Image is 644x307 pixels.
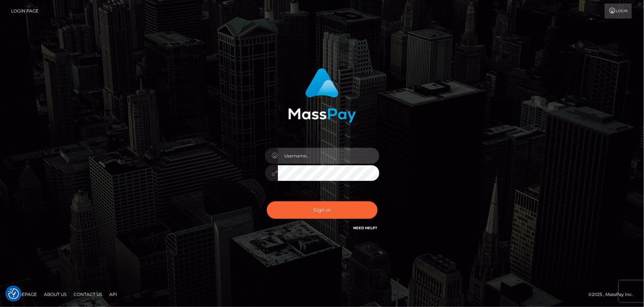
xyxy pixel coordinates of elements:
a: Login Page [11,4,39,19]
button: Consent Preferences [8,288,19,299]
img: Revisit consent button [8,288,19,299]
a: API [106,289,120,300]
a: Login [605,4,632,19]
a: Contact Us [71,289,105,300]
button: Sign in [267,201,378,219]
div: © 2025 , MassPay Inc. [588,291,639,298]
a: Need Help? [354,226,378,230]
img: MassPay Login [288,68,356,123]
a: About Us [41,289,69,300]
a: Homepage [8,289,40,300]
input: Username... [278,148,379,164]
